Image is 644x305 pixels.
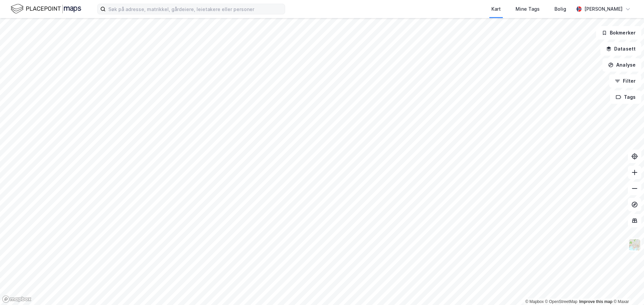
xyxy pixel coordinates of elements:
input: Søk på adresse, matrikkel, gårdeiere, leietakere eller personer [106,4,285,14]
iframe: Chat Widget [610,273,644,305]
div: Kart [491,5,501,13]
div: [PERSON_NAME] [584,5,623,13]
img: logo.f888ab2527a4732fd821a326f86c7f29.svg [11,3,81,15]
div: Bolig [554,5,566,13]
div: Mine Tags [516,5,540,13]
